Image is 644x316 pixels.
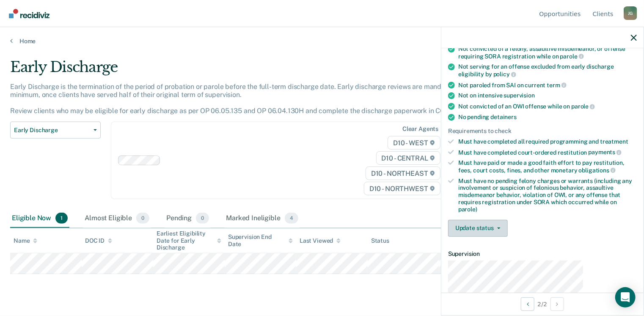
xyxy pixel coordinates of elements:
[560,53,584,60] span: parole
[615,287,636,308] div: Open Intercom Messenger
[448,220,508,237] button: Update status
[579,167,616,174] span: obligations
[10,83,465,115] p: Early Discharge is the termination of the period of probation or parole before the full-term disc...
[441,293,644,315] div: 2 / 2
[224,209,300,228] div: Marked Ineligible
[458,92,637,99] div: Not on intensive
[388,136,440,150] span: D10 - WEST
[490,114,517,120] span: detainers
[10,58,493,83] div: Early Discharge
[521,297,534,311] button: Previous Opportunity
[371,237,389,244] div: Status
[600,138,628,145] span: treatment
[83,209,151,228] div: Almost Eligible
[458,81,637,89] div: Not paroled from SAI on current
[458,177,637,213] div: Must have no pending felony charges or warrants (including any involvement or suspicion of feloni...
[458,138,637,145] div: Must have completed all required programming and
[300,237,341,244] div: Last Viewed
[458,103,637,110] div: Not convicted of an OWI offense while on
[571,103,595,110] span: parole
[10,37,634,45] a: Home
[366,166,440,180] span: D10 - NORTHEAST
[196,213,209,224] span: 0
[547,82,567,89] span: term
[458,149,637,156] div: Must have completed court-ordered restitution
[448,250,637,258] dt: Supervision
[14,237,37,244] div: Name
[157,230,221,251] div: Earliest Eligibility Date for Early Discharge
[624,6,637,20] button: Profile dropdown button
[458,206,477,213] span: parole)
[85,237,112,244] div: DOC ID
[550,297,564,311] button: Next Opportunity
[9,9,50,18] img: Recidiviz
[376,151,440,165] span: D10 - CENTRAL
[458,45,637,60] div: Not convicted of a felony, assaultive misdemeanor, or offense requiring SORA registration while on
[165,209,211,228] div: Pending
[448,128,637,135] div: Requirements to check
[285,213,298,224] span: 4
[458,159,637,174] div: Must have paid or made a good faith effort to pay restitution, fees, court costs, fines, and othe...
[10,209,69,228] div: Eligible Now
[364,182,440,195] span: D10 - NORTHWEST
[402,125,438,133] div: Clear agents
[624,6,637,20] div: J G
[228,233,293,248] div: Supervision End Date
[504,92,535,99] span: supervision
[458,114,637,121] div: No pending
[493,71,516,78] span: policy
[458,63,637,78] div: Not serving for an offense excluded from early discharge eligibility by
[14,127,90,134] span: Early Discharge
[589,149,622,155] span: payments
[55,213,68,224] span: 1
[136,213,149,224] span: 0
